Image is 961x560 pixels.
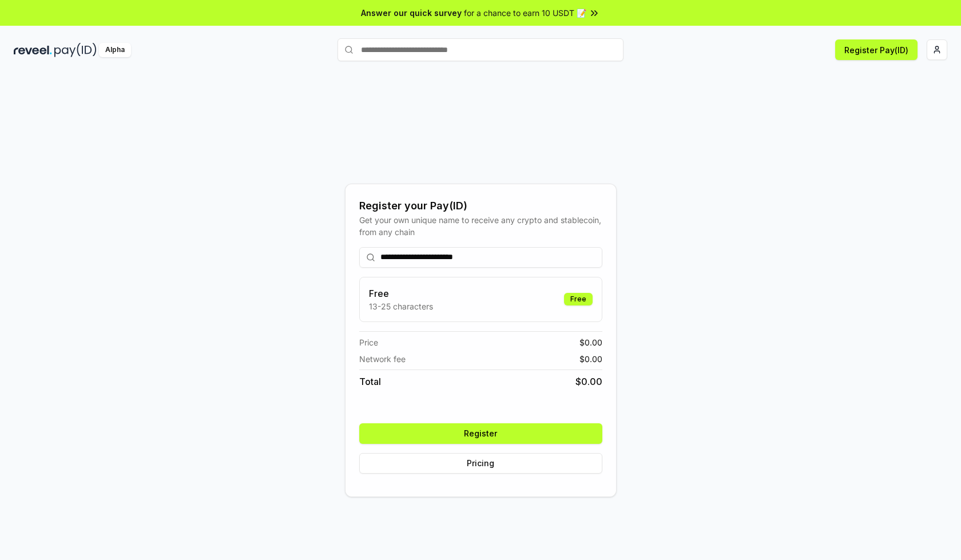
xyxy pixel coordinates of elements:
button: Register [359,423,602,444]
span: Price [359,336,378,348]
span: Answer our quick survey [361,7,462,19]
div: Alpha [99,43,131,57]
span: for a chance to earn 10 USDT 📝 [464,7,586,19]
span: $ 0.00 [575,375,602,388]
div: Get your own unique name to receive any crypto and stablecoin, from any chain [359,214,602,238]
span: $ 0.00 [579,353,602,365]
div: Register your Pay(ID) [359,198,602,214]
button: Pricing [359,453,602,474]
span: Total [359,375,381,388]
p: 13-25 characters [369,300,433,312]
h3: Free [369,287,433,300]
span: $ 0.00 [579,336,602,348]
button: Register Pay(ID) [835,39,918,60]
img: pay_id [54,43,97,57]
div: Free [564,293,593,305]
img: reveel_dark [14,43,52,57]
span: Network fee [359,353,406,365]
